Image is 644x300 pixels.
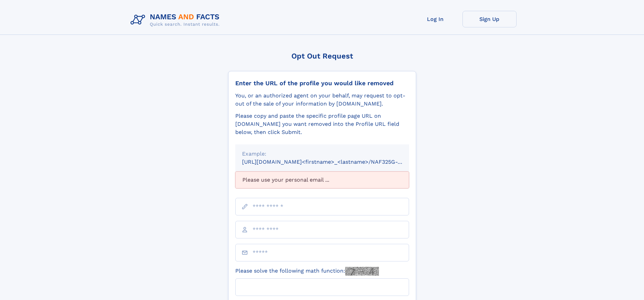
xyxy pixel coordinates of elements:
div: Enter the URL of the profile you would like removed [235,79,409,87]
a: Log In [408,11,462,27]
div: Opt Out Request [228,52,416,60]
img: Logo Names and Facts [128,11,225,29]
label: Please solve the following math function: [235,267,379,276]
a: Sign Up [462,11,517,27]
div: Example: [242,150,402,158]
div: You, or an authorized agent on your behalf, may request to opt-out of the sale of your informatio... [235,92,409,108]
div: Please use your personal email ... [235,171,409,188]
small: [URL][DOMAIN_NAME]<firstname>_<lastname>/NAF325G-xxxxxxxx [242,159,422,165]
div: Please copy and paste the specific profile page URL on [DOMAIN_NAME] you want removed into the Pr... [235,112,409,136]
